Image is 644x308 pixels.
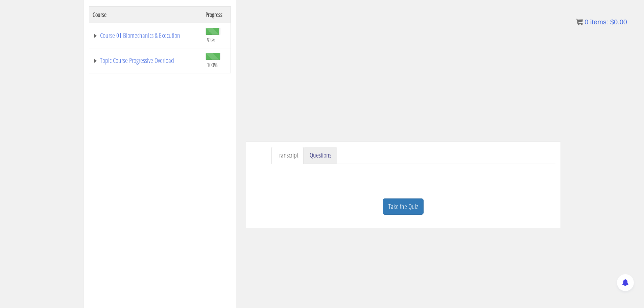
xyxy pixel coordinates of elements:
a: Questions [304,147,337,164]
span: items: [590,18,608,26]
a: Take the Quiz [383,198,424,215]
a: Course 01 Biomechanics & Execution [93,32,199,39]
span: 0 [585,18,588,26]
bdi: 0.00 [610,18,627,26]
a: Topic Course Progressive Overload [93,57,199,64]
a: 0 items: $0.00 [576,18,627,26]
img: icon11.png [576,19,583,25]
th: Progress [202,6,231,23]
th: Course [89,6,202,23]
span: 93% [207,36,215,44]
a: Transcript [271,147,304,164]
span: 100% [207,61,218,69]
span: $ [610,18,614,26]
